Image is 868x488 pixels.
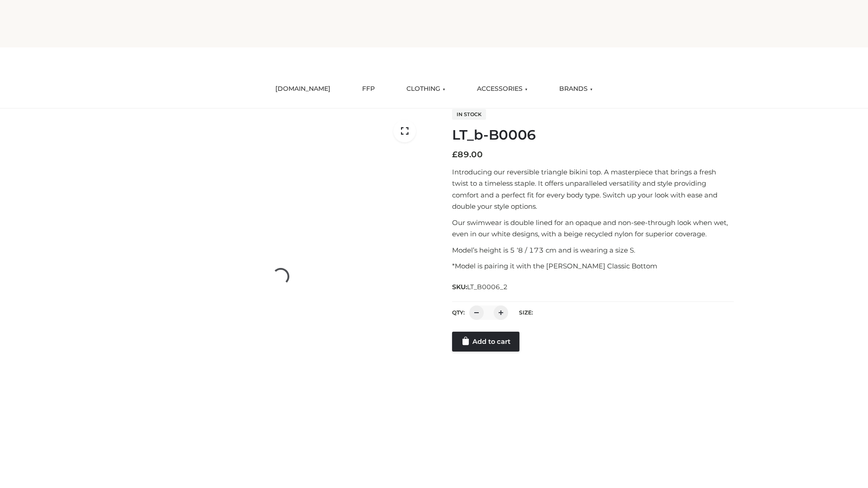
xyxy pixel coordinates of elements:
span: £ [452,150,458,160]
a: ACCESSORIES [470,79,534,99]
bdi: 89.00 [452,150,483,160]
p: *Model is pairing it with the [PERSON_NAME] Classic Bottom [452,260,734,272]
p: Introducing our reversible triangle bikini top. A masterpiece that brings a fresh twist to a time... [452,166,734,212]
p: Our swimwear is double lined for an opaque and non-see-through look when wet, even in our white d... [452,217,734,240]
span: SKU: [452,282,509,292]
span: LT_B0006_2 [467,283,508,291]
a: CLOTHING [400,79,452,99]
a: Add to cart [452,332,519,352]
label: Size: [519,309,533,316]
p: Model’s height is 5 ‘8 / 173 cm and is wearing a size S. [452,244,734,256]
label: QTY: [452,309,465,316]
a: FFP [355,79,382,99]
h1: LT_b-B0006 [452,127,734,143]
a: [DOMAIN_NAME] [269,79,337,99]
span: In stock [452,109,486,120]
a: BRANDS [552,79,599,99]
